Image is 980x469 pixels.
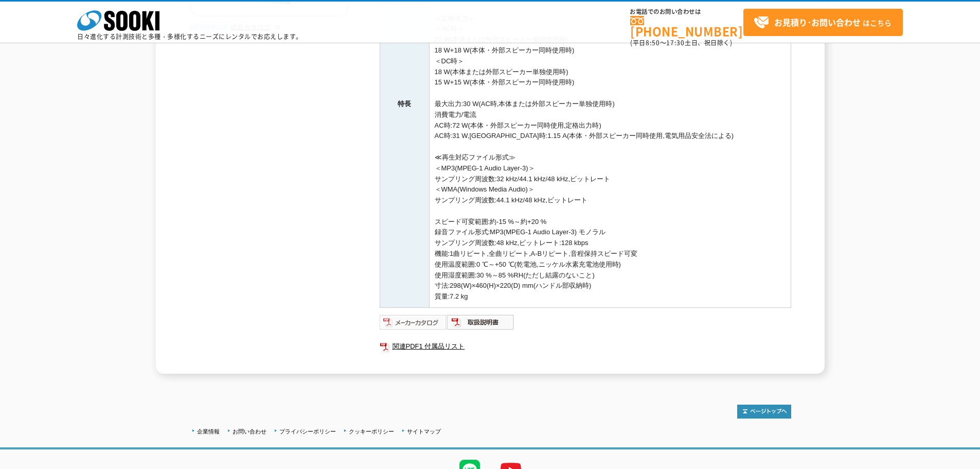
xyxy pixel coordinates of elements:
span: 17:30 [666,38,685,47]
a: 企業情報 [197,428,220,435]
span: 8:50 [646,38,660,47]
p: 日々進化する計測技術と多種・多様化するニーズにレンタルでお応えします。 [77,33,302,40]
a: お見積り･お問い合わせはこちら [743,9,903,36]
span: お電話でのお問い合わせは [630,9,743,15]
a: [PHONE_NUMBER] [630,16,743,37]
a: 取扱説明書 [447,321,514,328]
a: お問い合わせ [233,428,266,435]
img: トップページへ [737,405,791,419]
a: プライバシーポリシー [279,428,336,435]
a: メーカーカタログ [380,321,447,328]
img: メーカーカタログ [380,314,447,331]
span: はこちら [754,15,892,30]
a: クッキーポリシー [349,428,394,435]
img: 取扱説明書 [447,314,514,331]
strong: お見積り･お問い合わせ [774,16,861,28]
a: 関連PDF1 付属品リスト [380,340,791,353]
a: サイトマップ [407,428,441,435]
span: (平日 ～ 土日、祝日除く) [630,38,732,47]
